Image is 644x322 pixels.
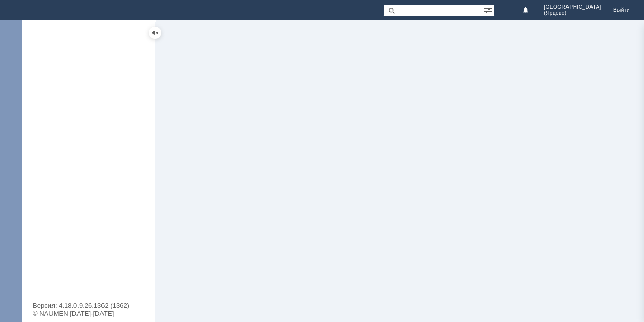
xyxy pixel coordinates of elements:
[149,27,161,39] div: Скрыть меню
[33,302,145,309] div: Версия: 4.18.0.9.26.1362 (1362)
[33,310,145,317] div: © NAUMEN [DATE]-[DATE]
[544,10,601,16] span: (Ярцево)
[544,4,601,10] span: [GEOGRAPHIC_DATA]
[484,5,494,14] span: Расширенный поиск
